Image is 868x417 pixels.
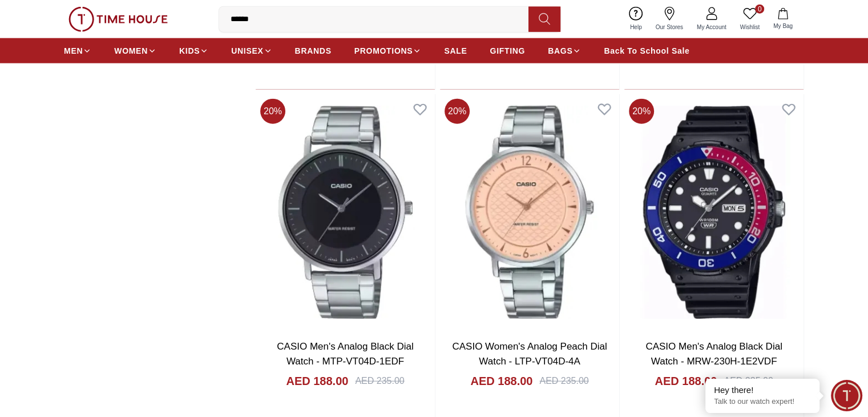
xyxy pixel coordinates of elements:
span: Back To School Sale [604,45,689,57]
a: UNISEX [231,41,272,61]
img: ... [68,7,168,32]
span: UNISEX [231,45,263,57]
span: 20 % [445,99,470,124]
a: Our Stores [649,5,690,34]
a: Back To School Sale [604,41,689,61]
a: GIFTING [490,41,525,61]
span: PROMOTIONS [354,45,413,57]
div: Hey there! [714,384,811,396]
span: MEN [64,45,83,57]
span: 20 % [260,99,285,124]
a: SALE [444,41,467,61]
a: BAGS [548,41,581,61]
h4: AED 188.00 [286,373,348,389]
a: Help [623,5,649,34]
h4: AED 188.00 [655,373,717,389]
span: Our Stores [651,23,688,31]
span: WOMEN [114,45,148,57]
a: CASIO Men's Analog Black Dial Watch - MRW-230H-1E2VDF [645,341,782,367]
span: 20 % [629,99,654,124]
p: Talk to our watch expert! [714,397,811,407]
a: BRANDS [295,41,332,61]
span: KIDS [179,45,200,57]
span: BRANDS [295,45,332,57]
span: BAGS [548,45,572,57]
img: CASIO Men's Analog Black Dial Watch - MTP-VT04D-1EDF [256,94,435,330]
img: CASIO Women's Analog Peach Dial Watch - LTP-VT04D-4A [440,94,619,330]
a: CASIO Men's Analog Black Dial Watch - MTP-VT04D-1EDF [277,341,413,367]
a: MEN [64,41,91,61]
a: PROMOTIONS [354,41,422,61]
a: KIDS [179,41,208,61]
div: AED 235.00 [724,374,773,388]
div: Chat Widget [831,380,862,411]
span: Help [625,23,647,31]
span: My Bag [769,22,797,30]
span: GIFTING [490,45,525,57]
img: CASIO Men's Analog Black Dial Watch - MRW-230H-1E2VDF [624,94,804,330]
a: 0Wishlist [733,5,766,34]
button: My Bag [766,6,800,33]
h4: AED 188.00 [470,373,532,389]
span: Wishlist [736,23,764,31]
div: AED 235.00 [539,374,588,388]
a: WOMEN [114,41,156,61]
span: My Account [692,23,731,31]
a: CASIO Women's Analog Peach Dial Watch - LTP-VT04D-4A [452,341,607,367]
div: AED 235.00 [355,374,404,388]
span: 0 [755,5,764,14]
span: SALE [444,45,467,57]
